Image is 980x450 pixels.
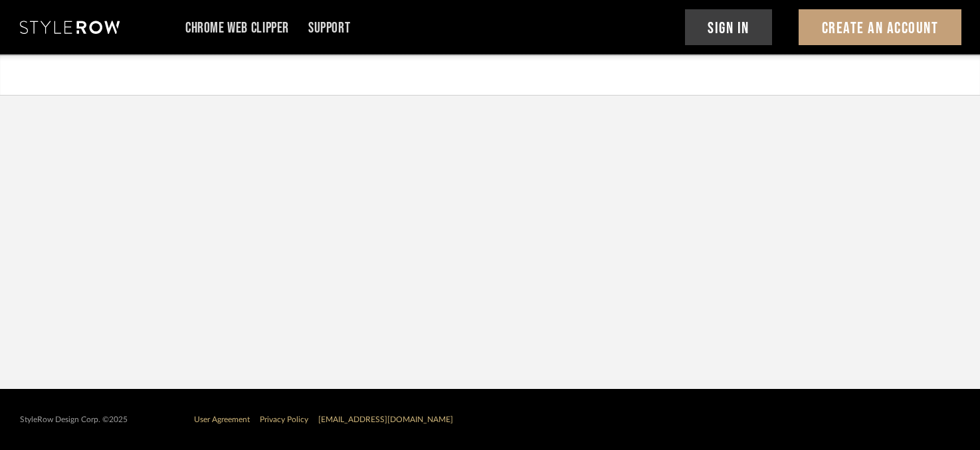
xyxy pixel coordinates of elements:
[318,415,453,423] a: [EMAIL_ADDRESS][DOMAIN_NAME]
[799,9,961,45] button: Create An Account
[260,415,308,423] a: Privacy Policy
[308,23,350,34] a: Support
[20,415,128,425] div: StyleRow Design Corp. ©2025
[194,415,250,423] a: User Agreement
[185,23,289,34] a: Chrome Web Clipper
[685,9,773,45] button: Sign In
